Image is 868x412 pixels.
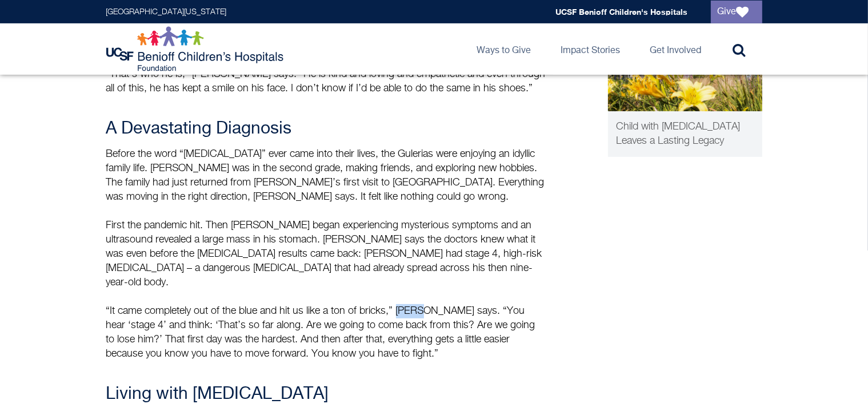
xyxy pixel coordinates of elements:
a: UCSF Benioff Children's Hospitals [556,7,688,17]
p: “That’s who he is,” [PERSON_NAME] says. “He is kind and loving and empathetic and even through al... [106,67,546,96]
a: Get Involved [641,23,711,75]
p: Before the word “[MEDICAL_DATA]” ever came into their lives, the Gulerias were enjoying an idylli... [106,147,546,204]
a: Give [711,1,762,23]
a: [GEOGRAPHIC_DATA][US_STATE] [106,8,227,16]
a: Philanthropy Randie Baruh inset, Mission Bay campus Child with [MEDICAL_DATA] Leaves a Lasting Le... [608,10,762,157]
img: Logo for UCSF Benioff Children's Hospitals Foundation [106,26,286,72]
a: Impact Stories [552,23,630,75]
span: Child with [MEDICAL_DATA] Leaves a Lasting Legacy [617,122,741,146]
a: Ways to Give [468,23,541,75]
h3: A Devastating Diagnosis [106,119,546,139]
h3: Living with [MEDICAL_DATA] [106,384,546,405]
p: First the pandemic hit. Then [PERSON_NAME] began experiencing mysterious symptoms and an ultrasou... [106,219,546,290]
p: “It came completely out of the blue and hit us like a ton of bricks,” [PERSON_NAME] says. “You he... [106,304,546,361]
